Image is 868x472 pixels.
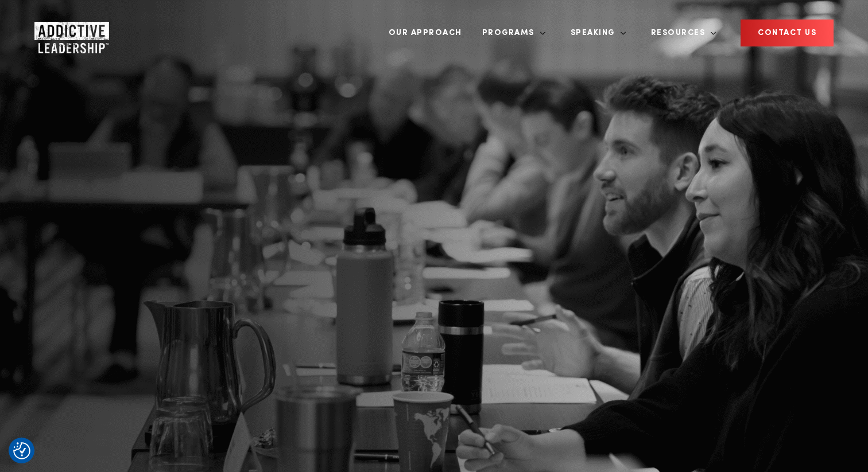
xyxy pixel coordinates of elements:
[642,11,717,54] a: Resources
[562,11,626,54] a: Speaking
[13,442,30,459] button: Consent Preferences
[13,442,30,459] img: Revisit consent button
[34,22,103,45] a: Home
[474,11,546,54] a: Programs
[380,11,471,54] a: Our Approach
[741,19,834,46] a: CONTACT US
